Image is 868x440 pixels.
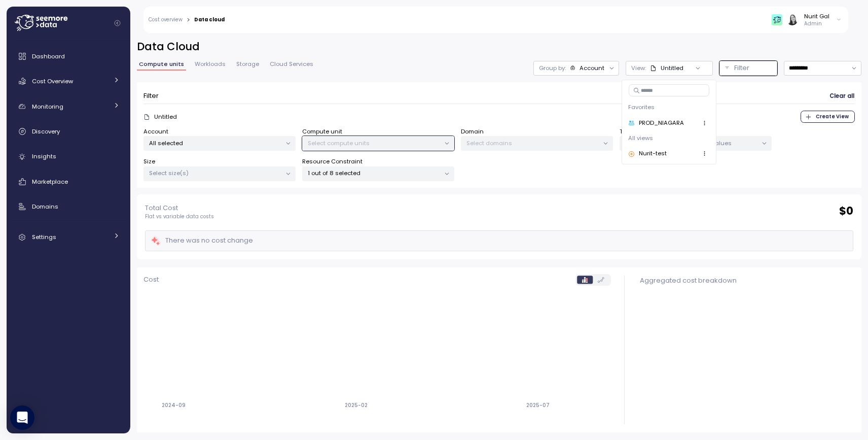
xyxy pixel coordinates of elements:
div: > [187,17,190,23]
span: Dashboard [32,52,65,60]
span: Storage [236,61,259,67]
img: 65f98ecb31a39d60f1f315eb.PNG [772,14,782,25]
label: Tag [620,127,631,137]
p: Select size(s) [149,169,281,177]
span: Marketplace [32,178,68,186]
span: Create View [816,111,849,122]
a: Domains [11,196,126,217]
tspan: 2025-02 [345,402,368,409]
span: Compute units [139,61,184,67]
p: Filter [143,91,159,101]
p: Group by: [539,64,566,72]
p: All selected [149,139,281,147]
p: Select domains [466,139,599,147]
a: Discovery [11,121,126,142]
img: ACg8ocIVugc3DtI--ID6pffOeA5XcvoqExjdOmyrlhjOptQpqjom7zQ=s96-c [787,14,798,25]
button: Filter [719,61,777,76]
div: Untitled [650,64,683,72]
button: Create View [801,111,855,123]
span: Cloud Services [270,61,313,67]
p: Filter [734,63,749,73]
span: Monitoring [32,103,63,111]
span: Discovery [32,127,60,136]
p: Flat vs variable data costs [145,213,214,220]
span: Clear all [829,89,854,103]
label: Compute unit [302,127,342,137]
span: Workloads [195,61,226,67]
label: Size [143,157,155,166]
div: Account [580,64,604,72]
label: Domain [461,127,484,137]
div: There was no cost change [151,235,253,247]
p: Total Cost [145,203,214,213]
button: Collapse navigation [111,19,124,27]
a: Settings [11,227,126,247]
p: Select compute units [308,139,440,147]
span: Settings [32,233,56,241]
a: Monitoring [11,96,126,117]
div: Nurit Gal [804,12,829,20]
div: Aggregated cost breakdown [640,276,853,286]
a: Cost Overview [11,71,126,91]
p: View: [631,64,646,72]
h2: Data Cloud [137,40,861,54]
div: Favorites [624,100,714,114]
p: Cost [143,275,159,285]
label: Account [143,127,168,137]
tspan: 2024-09 [162,402,186,409]
span: Cost Overview [32,77,73,85]
div: PROD_NIAGARA [628,119,684,128]
div: Open Intercom Messenger [10,405,34,430]
div: All views [624,131,714,145]
p: All values [703,139,757,147]
a: Cost overview [149,17,183,22]
p: Admin [804,20,829,27]
span: Insights [32,152,56,160]
p: 1 out of 8 selected [308,169,440,177]
label: Resource Constraint [302,157,363,166]
span: Domains [32,202,58,211]
h2: $ 0 [839,204,853,219]
a: Insights [11,147,126,167]
button: Clear all [829,89,855,104]
p: Untitled [154,113,177,121]
a: Marketplace [11,172,126,192]
div: Data cloud [194,17,225,22]
tspan: 2025-07 [526,402,550,409]
a: Dashboard [11,46,126,66]
div: Nurit-test [628,149,667,158]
